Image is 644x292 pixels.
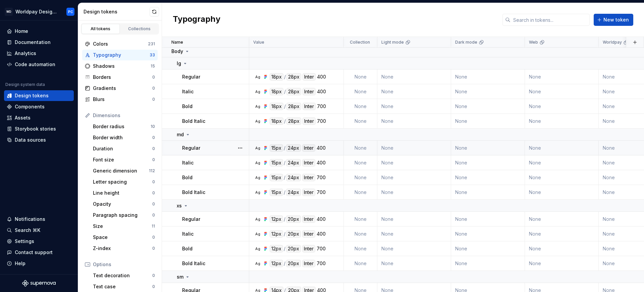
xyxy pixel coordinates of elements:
[15,249,53,256] div: Contact support
[182,189,205,196] p: Bold Italic
[177,274,183,280] p: sm
[603,40,622,45] p: Worldpay
[93,74,152,81] div: Borders
[344,185,377,200] td: None
[451,84,525,99] td: None
[451,256,525,271] td: None
[4,101,74,112] a: Components
[286,144,301,152] div: 24px
[303,117,316,125] div: Inter
[84,26,117,32] div: All tokens
[284,230,285,238] div: /
[317,117,326,125] div: 700
[603,16,629,23] span: New token
[377,69,451,84] td: None
[93,261,155,268] div: Options
[93,179,152,185] div: Letter spacing
[302,189,315,196] div: Inter
[525,256,599,271] td: None
[255,89,260,94] div: Ag
[151,124,155,129] div: 10
[182,118,205,125] p: Bold Italic
[317,103,326,110] div: 700
[302,144,315,152] div: Inter
[4,214,74,225] button: Notifications
[255,104,260,109] div: Ag
[151,63,155,69] div: 15
[525,155,599,170] td: None
[5,82,45,87] div: Design system data
[344,227,377,241] td: None
[15,227,40,234] div: Search ⌘K
[82,72,158,83] a: Borders0
[90,143,158,154] a: Duration0
[152,235,155,240] div: 0
[15,28,28,35] div: Home
[4,48,74,59] a: Analytics
[286,174,301,181] div: 24px
[344,212,377,227] td: None
[377,227,451,241] td: None
[529,40,538,45] p: Web
[302,245,315,252] div: Inter
[270,245,283,252] div: 12px
[150,52,155,58] div: 33
[152,179,155,185] div: 0
[15,126,56,132] div: Storybook stories
[255,145,260,151] div: Ag
[4,112,74,123] a: Assets
[317,215,326,223] div: 400
[4,124,74,134] a: Storybook stories
[451,170,525,185] td: None
[15,50,36,57] div: Analytics
[284,215,285,223] div: /
[90,199,158,209] a: Opacity0
[451,227,525,241] td: None
[15,61,55,68] div: Code automation
[286,103,301,110] div: 28px
[123,26,156,32] div: Collections
[525,241,599,256] td: None
[182,231,194,237] p: Italic
[4,135,74,145] a: Data sources
[82,83,158,94] a: Gradients0
[182,245,193,252] p: Bold
[93,112,155,119] div: Dimensions
[90,210,158,221] a: Paragraph spacing0
[284,103,286,110] div: /
[381,40,404,45] p: Light mode
[82,39,158,49] a: Colors231
[182,260,205,267] p: Bold Italic
[90,232,158,243] a: Space0
[148,41,155,47] div: 231
[451,99,525,114] td: None
[93,223,152,230] div: Size
[525,69,599,84] td: None
[93,123,151,130] div: Border radius
[93,212,152,218] div: Paragraph spacing
[451,141,525,155] td: None
[284,245,285,252] div: /
[15,92,49,99] div: Design tokens
[152,146,155,151] div: 0
[286,215,301,223] div: 20px
[525,99,599,114] td: None
[152,75,155,80] div: 0
[303,73,316,81] div: Inter
[317,159,326,166] div: 400
[177,60,181,67] p: lg
[152,157,155,162] div: 0
[152,86,155,91] div: 0
[255,175,260,180] div: Ag
[317,260,326,267] div: 700
[253,40,264,45] p: Value
[93,41,148,47] div: Colors
[344,84,377,99] td: None
[284,159,285,166] div: /
[93,234,152,241] div: Space
[270,144,283,152] div: 15px
[344,114,377,129] td: None
[15,39,51,46] div: Documentation
[377,170,451,185] td: None
[82,50,158,60] a: Typography33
